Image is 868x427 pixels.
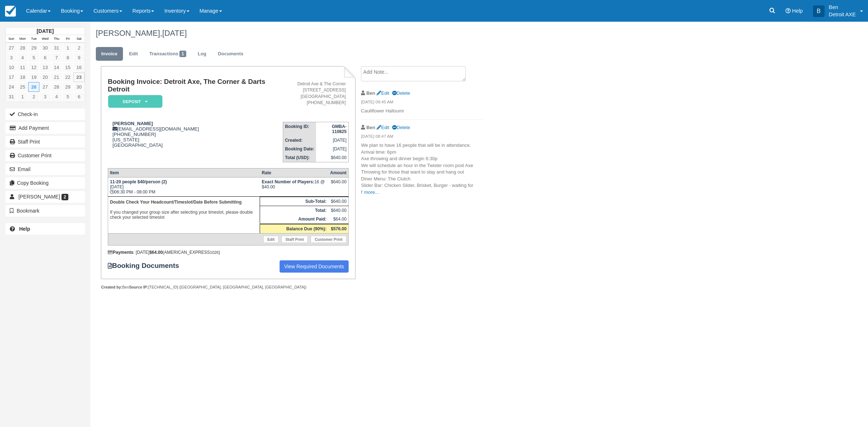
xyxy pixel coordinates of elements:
[62,43,73,53] a: 1
[5,177,85,189] button: Copy Booking
[108,250,133,255] strong: Payments
[5,205,85,217] button: Bookmark
[5,136,85,148] a: Staff Print
[28,72,39,82] a: 19
[792,8,803,14] span: Help
[330,179,346,190] div: $640.00
[311,236,346,243] a: Customer Print
[260,224,328,233] th: Balance Due (90%):
[6,43,17,53] a: 27
[61,194,68,200] span: 2
[6,53,17,63] a: 3
[5,163,85,175] button: Email
[179,51,186,57] span: 1
[39,35,51,43] th: Wed
[62,82,73,92] a: 29
[51,82,62,92] a: 28
[124,47,143,61] a: Edit
[39,82,51,92] a: 27
[73,72,85,82] a: 23
[262,179,314,184] strong: Exact Number of Players
[108,250,349,255] div: : [DATE] (AMERICAN_EXPRESS )
[51,72,62,82] a: 21
[392,90,410,96] a: Delete
[51,43,62,53] a: 31
[110,179,167,184] strong: 11-20 people $40/person (2)
[149,250,163,255] strong: $64.00
[17,72,28,82] a: 18
[376,90,389,96] a: Edit
[101,285,122,289] strong: Created by:
[6,92,17,102] a: 31
[376,125,389,130] a: Edit
[73,53,85,63] a: 9
[108,78,283,93] h1: Booking Invoice: Detroit Axe, The Corner & Darts Detroit
[829,4,856,11] p: Ben
[62,72,73,82] a: 22
[108,121,283,148] div: [EMAIL_ADDRESS][DOMAIN_NAME] [PHONE_NUMBER] [US_STATE] [GEOGRAPHIC_DATA]
[28,82,39,92] a: 26
[19,226,30,232] b: Help
[260,168,328,177] th: Rate
[17,35,28,43] th: Mon
[260,197,328,206] th: Sub-Total:
[283,153,316,162] th: Total (USD):
[144,47,192,61] a: Transactions1
[101,285,355,290] div: Ben [TECHNICAL_ID] ([GEOGRAPHIC_DATA], [GEOGRAPHIC_DATA], [GEOGRAPHIC_DATA])
[361,142,483,196] p: We plan to have 16 people that will be in attendance. Arrival time: 6pm Axe throwing and dinner b...
[263,236,278,243] a: Edit
[108,177,260,196] td: [DATE] 06:30 PM - 08:00 PM
[328,168,349,177] th: Amount
[39,63,51,72] a: 13
[5,150,85,161] a: Customer Print
[328,215,349,224] td: $64.00
[62,92,73,102] a: 5
[17,63,28,72] a: 11
[62,53,73,63] a: 8
[108,168,260,177] th: Item
[51,53,62,63] a: 7
[316,145,348,153] td: [DATE]
[210,250,219,255] small: 1026
[364,189,379,195] a: more...
[28,43,39,53] a: 29
[316,153,348,162] td: $640.00
[17,53,28,63] a: 4
[51,63,62,72] a: 14
[5,122,85,134] button: Add Payment
[37,28,54,34] strong: [DATE]
[62,35,73,43] th: Fri
[17,92,28,102] a: 1
[6,82,17,92] a: 24
[51,92,62,102] a: 4
[108,95,160,108] a: Deposit
[108,262,186,270] strong: Booking Documents
[5,191,85,202] a: [PERSON_NAME] 2
[328,206,349,215] td: $640.00
[361,108,483,115] p: Cauliflower Halloumi
[260,206,328,215] th: Total:
[162,29,187,38] span: [DATE]
[366,90,375,96] strong: Ben
[283,145,316,153] th: Booking Date:
[112,121,153,126] strong: [PERSON_NAME]
[73,82,85,92] a: 30
[39,43,51,53] a: 30
[39,92,51,102] a: 3
[328,197,349,206] td: $640.00
[39,53,51,63] a: 6
[331,226,346,231] strong: $576.00
[62,63,73,72] a: 15
[108,95,162,108] em: Deposit
[316,136,348,145] td: [DATE]
[786,8,791,13] i: Help
[28,63,39,72] a: 12
[361,133,483,141] em: [DATE] 08:47 AM
[96,29,736,38] h1: [PERSON_NAME],
[260,177,328,196] td: 16 @ $40.00
[18,194,60,200] span: [PERSON_NAME]
[361,99,483,107] em: [DATE] 09:45 AM
[5,108,85,120] button: Check-in
[96,47,123,61] a: Invoice
[28,35,39,43] th: Tue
